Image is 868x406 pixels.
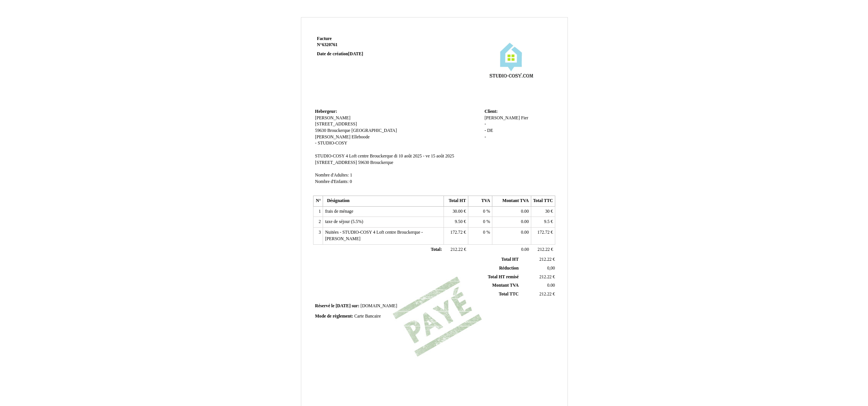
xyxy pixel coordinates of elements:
span: [DATE] [336,303,350,308]
th: Total TTC [531,196,555,207]
td: € [444,228,468,244]
th: Total HT [444,196,468,207]
td: 1 [313,206,323,217]
span: 172.72 [537,230,550,235]
td: € [520,290,556,299]
td: € [531,217,555,228]
td: € [444,217,468,228]
span: [PERSON_NAME] [484,116,520,120]
span: 0 [483,219,485,224]
th: TVA [468,196,492,207]
span: frais de ménage [325,209,353,214]
span: 0.00 [521,230,529,235]
span: sur: [352,303,359,308]
span: Fier [521,116,528,120]
img: logo [469,36,553,93]
span: di 10 août 2025 - ve 15 août 2025 [394,154,454,159]
span: Nombre d'Adultes: [315,173,349,178]
span: 9.5 [544,219,550,224]
span: 0.00 [547,283,555,288]
td: € [444,206,468,217]
span: 212.22 [538,247,550,252]
span: 30.00 [453,209,463,214]
span: 212.22 [539,292,551,297]
span: [PERSON_NAME] [315,116,350,120]
span: 0 [483,209,485,214]
td: € [531,244,555,255]
span: Facture [317,36,332,41]
span: 212.22 [539,274,551,279]
th: Désignation [323,196,444,207]
span: Total: [431,247,442,252]
span: Total HT remisé [488,274,519,279]
span: 59630 [315,128,326,133]
span: Total TTC [499,292,519,297]
span: Brouckerque [370,160,393,165]
td: € [520,255,556,264]
span: - [484,135,486,140]
span: [STREET_ADDRESS] [315,160,357,165]
span: 0.00 [521,219,529,224]
span: 0 [483,230,485,235]
span: taxe de séjour (5.5%) [325,219,363,224]
td: € [531,206,555,217]
span: 1 [350,173,352,178]
td: % [468,228,492,244]
span: 212.22 [539,257,551,262]
span: Nuitées - STUDIO-COSY 4 Loft centre Brouckerque - [PERSON_NAME] [325,230,423,241]
td: % [468,206,492,217]
span: - [315,141,317,146]
span: Total HT [502,257,519,262]
td: 2 [313,217,323,228]
td: € [531,228,555,244]
span: Hebergeur: [315,109,337,114]
span: 6320761 [322,42,338,47]
span: Elleboode [352,135,370,140]
span: - [484,122,486,127]
span: 0 [350,179,352,184]
span: DE [487,128,493,133]
span: Mode de règlement: [315,314,353,319]
span: [DATE] [348,51,363,56]
strong: N° [317,42,408,48]
span: [STREET_ADDRESS] [315,122,357,127]
th: N° [313,196,323,207]
strong: Date de création [317,51,363,56]
span: 59630 [358,160,369,165]
span: [PERSON_NAME] [315,135,350,140]
td: € [444,244,468,255]
span: STUDIO-COSY [318,141,347,146]
span: [DOMAIN_NAME] [360,303,397,308]
span: Nombre d'Enfants: [315,179,349,184]
span: 0,00 [547,266,555,271]
span: 9.50 [455,219,463,224]
span: 212.22 [450,247,463,252]
span: Réduction [499,266,519,271]
span: - [484,128,486,133]
span: 172.72 [450,230,463,235]
span: Montant TVA [492,283,519,288]
span: 30 [545,209,550,214]
td: 3 [313,228,323,244]
td: € [520,273,556,281]
span: Carte Bancaire [354,314,381,319]
span: 0.00 [521,209,529,214]
span: Client: [484,109,497,114]
td: % [468,217,492,228]
span: Réservé le [315,303,334,308]
span: STUDIO-COSY 4 Loft centre Brouckerque [315,154,393,159]
span: [GEOGRAPHIC_DATA] [351,128,397,133]
th: Montant TVA [492,196,531,207]
span: Brouckerque [327,128,350,133]
span: 0.00 [521,247,529,252]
